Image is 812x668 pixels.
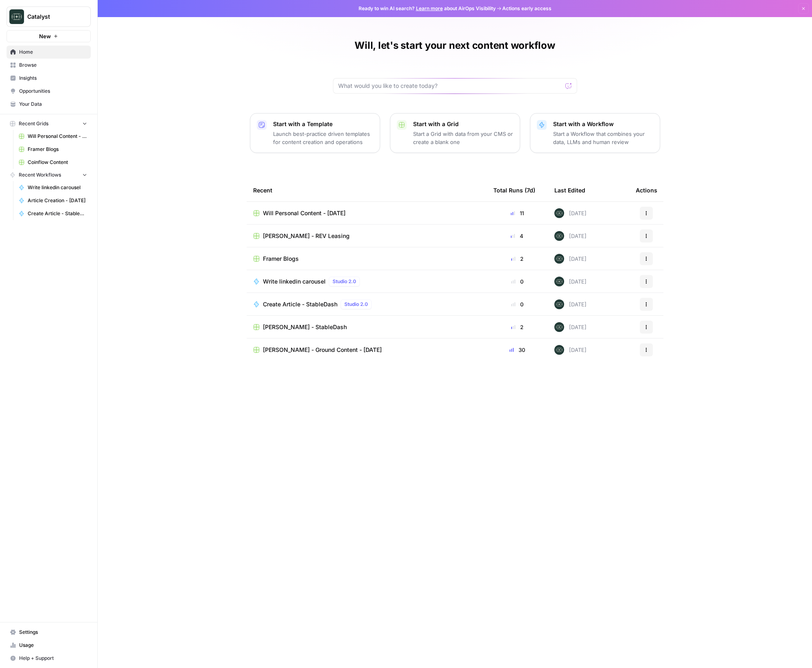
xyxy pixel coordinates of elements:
[553,130,653,146] p: Start a Workflow that combines your data, LLMs and human review
[253,209,480,217] a: Will Personal Content - [DATE]
[15,130,91,143] a: Will Personal Content - [DATE]
[554,277,587,286] div: [DATE]
[554,299,564,309] img: lkqc6w5wqsmhugm7jkiokl0d6w4g
[19,48,87,56] span: Home
[273,130,373,146] p: Launch best-practice driven templates for content creation and operations
[359,5,496,12] span: Ready to win AI search? about AirOps Visibility
[28,210,87,217] span: Create Article - StableDash
[493,346,541,354] div: 30
[263,323,347,331] span: [PERSON_NAME] - StableDash
[502,5,552,12] span: Actions early access
[554,254,564,264] img: lkqc6w5wqsmhugm7jkiokl0d6w4g
[9,9,24,24] img: Catalyst Logo
[413,130,513,146] p: Start a Grid with data from your CMS or create a blank one
[7,85,91,98] a: Opportunities
[7,169,91,181] button: Recent Workflows
[253,232,480,240] a: [PERSON_NAME] - REV Leasing
[27,13,77,21] span: Catalyst
[7,30,91,42] button: New
[493,179,535,201] div: Total Runs (7d)
[15,194,91,207] a: Article Creation - [DATE]
[39,32,51,40] span: New
[15,156,91,169] a: Coinflow Content
[554,179,585,201] div: Last Edited
[7,46,91,59] a: Home
[554,231,564,241] img: lkqc6w5wqsmhugm7jkiokl0d6w4g
[493,232,541,240] div: 4
[253,255,480,263] a: Framer Blogs
[7,626,91,639] a: Settings
[7,118,91,130] button: Recent Grids
[263,277,326,286] span: Write linkedin carousel
[554,254,587,264] div: [DATE]
[7,652,91,665] button: Help + Support
[554,277,564,286] img: lkqc6w5wqsmhugm7jkiokl0d6w4g
[19,74,87,82] span: Insights
[554,322,587,332] div: [DATE]
[554,345,564,355] img: lkqc6w5wqsmhugm7jkiokl0d6w4g
[493,209,541,217] div: 11
[28,146,87,153] span: Framer Blogs
[344,301,368,308] span: Studio 2.0
[253,277,480,286] a: Write linkedin carouselStudio 2.0
[554,208,564,218] img: lkqc6w5wqsmhugm7jkiokl0d6w4g
[7,639,91,652] a: Usage
[7,59,91,72] a: Browse
[7,72,91,85] a: Insights
[15,143,91,156] a: Framer Blogs
[28,159,87,166] span: Coinflow Content
[493,323,541,331] div: 2
[253,323,480,331] a: [PERSON_NAME] - StableDash
[250,113,380,153] button: Start with a TemplateLaunch best-practice driven templates for content creation and operations
[15,181,91,194] a: Write linkedin carousel
[493,300,541,308] div: 0
[355,39,555,52] h1: Will, let's start your next content workflow
[333,278,356,285] span: Studio 2.0
[253,299,480,309] a: Create Article - StableDashStudio 2.0
[554,231,587,241] div: [DATE]
[15,207,91,220] a: Create Article - StableDash
[263,209,346,217] span: Will Personal Content - [DATE]
[19,642,87,649] span: Usage
[263,346,382,354] span: [PERSON_NAME] - Ground Content - [DATE]
[263,255,299,263] span: Framer Blogs
[7,98,91,111] a: Your Data
[7,7,91,27] button: Workspace: Catalyst
[263,300,337,308] span: Create Article - StableDash
[19,655,87,662] span: Help + Support
[28,184,87,191] span: Write linkedin carousel
[554,299,587,309] div: [DATE]
[554,322,564,332] img: lkqc6w5wqsmhugm7jkiokl0d6w4g
[530,113,660,153] button: Start with a WorkflowStart a Workflow that combines your data, LLMs and human review
[19,629,87,636] span: Settings
[19,171,61,179] span: Recent Workflows
[338,82,562,90] input: What would you like to create today?
[253,179,480,201] div: Recent
[554,345,587,355] div: [DATE]
[416,5,443,11] a: Learn more
[553,120,653,128] p: Start with a Workflow
[19,61,87,69] span: Browse
[493,255,541,263] div: 2
[28,133,87,140] span: Will Personal Content - [DATE]
[28,197,87,204] span: Article Creation - [DATE]
[413,120,513,128] p: Start with a Grid
[636,179,657,201] div: Actions
[19,87,87,95] span: Opportunities
[19,100,87,108] span: Your Data
[493,277,541,286] div: 0
[263,232,350,240] span: [PERSON_NAME] - REV Leasing
[390,113,520,153] button: Start with a GridStart a Grid with data from your CMS or create a blank one
[554,208,587,218] div: [DATE]
[253,346,480,354] a: [PERSON_NAME] - Ground Content - [DATE]
[273,120,373,128] p: Start with a Template
[19,120,48,127] span: Recent Grids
